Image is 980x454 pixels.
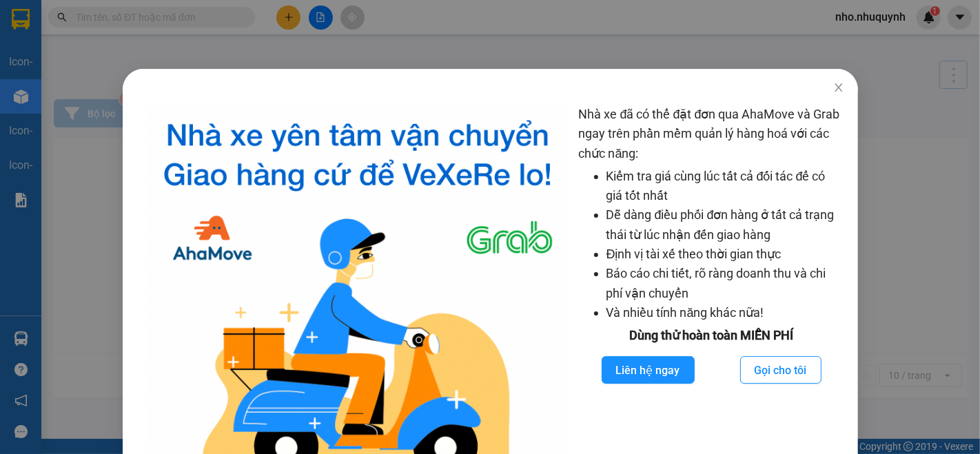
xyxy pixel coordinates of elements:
button: Liên hệ ngay [601,356,694,384]
span: close [833,82,844,93]
button: Gọi cho tôi [739,356,821,384]
div: Dùng thử hoàn toàn MIỄN PHÍ [578,326,844,345]
button: Close [819,69,857,107]
li: Báo cáo chi tiết, rõ ràng doanh thu và chi phí vận chuyển [606,264,844,303]
li: Và nhiều tính năng khác nữa! [606,303,844,322]
span: Liên hệ ngay [615,362,680,379]
li: Kiểm tra giá cùng lúc tất cả đối tác để có giá tốt nhất [606,167,844,206]
span: Gọi cho tôi [754,362,806,379]
li: Dễ dàng điều phối đơn hàng ở tất cả trạng thái từ lúc nhận đến giao hàng [606,205,844,245]
li: Định vị tài xế theo thời gian thực [606,245,844,264]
